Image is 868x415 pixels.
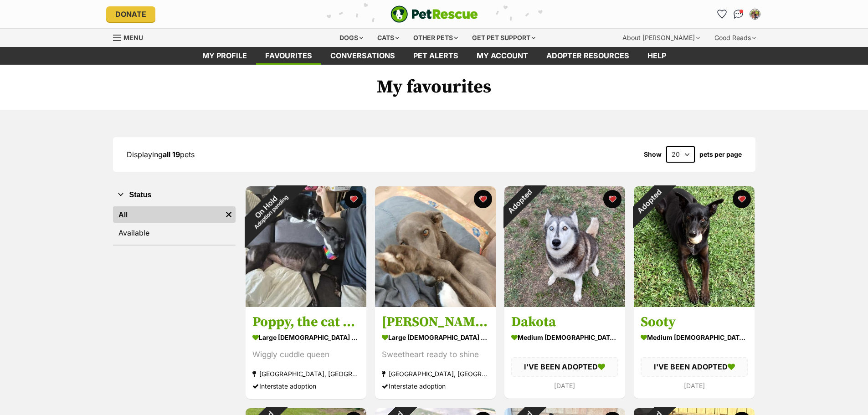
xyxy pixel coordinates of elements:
a: Available [113,225,236,241]
div: Sweetheart ready to shine [382,349,489,361]
div: Adopted [492,174,546,229]
img: logo-e224e6f780fb5917bec1dbf3a21bbac754714ae5b6737aabdf751b685950b380.svg [390,5,478,23]
a: conversations [321,47,404,65]
button: favourite [603,190,621,208]
a: Adopter resources [537,47,638,65]
img: Dakota [504,186,625,307]
button: favourite [344,190,363,208]
a: Sooty medium [DEMOGRAPHIC_DATA] Dog I'VE BEEN ADOPTED [DATE] favourite [634,307,755,399]
label: pets per page [699,151,742,158]
ul: Account quick links [715,7,762,21]
div: Status [113,205,236,245]
div: Adopted [621,174,676,229]
span: Displaying pets [127,150,195,159]
a: Favourites [256,47,321,65]
a: Help [638,47,675,65]
div: [GEOGRAPHIC_DATA], [GEOGRAPHIC_DATA] [252,368,360,380]
a: Poppy, the cat friendly greyhound large [DEMOGRAPHIC_DATA] Dog Wiggly cuddle queen [GEOGRAPHIC_DA... [246,307,366,400]
img: Dixie, the greyhound [375,186,496,307]
span: Show [644,151,662,158]
a: Adopted [634,300,755,309]
button: favourite [474,190,492,208]
a: Menu [113,29,149,45]
div: Interstate adoption [382,380,489,393]
h3: Dakota [511,314,618,331]
div: Good Reads [708,29,762,47]
div: Interstate adoption [252,380,360,393]
div: Wiggly cuddle queen [252,349,360,361]
h3: Sooty [641,314,748,331]
h3: Poppy, the cat friendly greyhound [252,314,360,331]
img: Sooty [634,186,755,307]
button: Status [113,189,236,201]
span: Menu [123,34,143,41]
div: On Hold [228,169,308,249]
h3: [PERSON_NAME], the greyhound [382,314,489,331]
strong: all 19 [163,150,180,159]
a: Favourites [715,7,729,21]
a: Pet alerts [404,47,467,65]
a: Dakota medium [DEMOGRAPHIC_DATA] Dog I'VE BEEN ADOPTED [DATE] favourite [504,307,625,399]
div: large [DEMOGRAPHIC_DATA] Dog [382,331,489,344]
button: My account [748,7,762,21]
a: My account [467,47,537,65]
img: chat-41dd97257d64d25036548639549fe6c8038ab92f7586957e7f3b1b290dea8141.svg [734,10,743,19]
div: About [PERSON_NAME] [616,29,706,47]
div: [DATE] [641,379,748,392]
a: Adopted [504,300,625,309]
a: Donate [106,6,155,22]
a: PetRescue [390,5,478,23]
div: [DATE] [511,379,618,392]
a: Remove filter [222,206,236,223]
a: My profile [193,47,256,65]
div: Cats [371,29,406,47]
span: Adoption pending [253,194,289,231]
a: All [113,206,222,223]
div: Dogs [333,29,370,47]
button: favourite [733,190,751,208]
div: [GEOGRAPHIC_DATA], [GEOGRAPHIC_DATA] [382,368,489,380]
div: I'VE BEEN ADOPTED [511,358,618,377]
div: Get pet support [466,29,542,47]
img: Poppy, the cat friendly greyhound [246,186,366,307]
div: Other pets [407,29,464,47]
div: medium [DEMOGRAPHIC_DATA] Dog [511,331,618,344]
div: I'VE BEEN ADOPTED [641,358,748,377]
a: [PERSON_NAME], the greyhound large [DEMOGRAPHIC_DATA] Dog Sweetheart ready to shine [GEOGRAPHIC_D... [375,307,496,400]
a: Conversations [731,7,746,21]
img: Mick profile pic [750,10,760,19]
div: medium [DEMOGRAPHIC_DATA] Dog [641,331,748,344]
a: On HoldAdoption pending [246,300,366,309]
div: large [DEMOGRAPHIC_DATA] Dog [252,331,360,344]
